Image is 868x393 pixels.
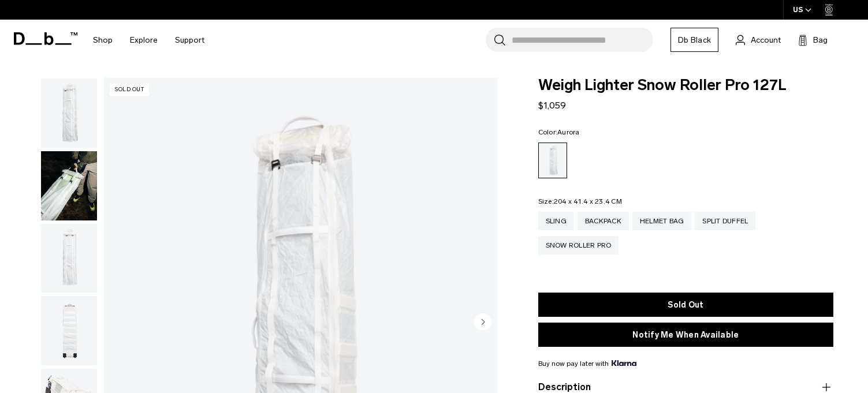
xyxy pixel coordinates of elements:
span: Account [751,34,781,46]
span: Bag [813,34,828,46]
a: Aurora [538,143,567,178]
a: Helmet Bag [632,212,692,230]
button: Weigh_Lighter_snow_Roller_Lifestyle.png [40,151,98,221]
a: Account [736,33,781,47]
a: Support [175,20,204,61]
button: Bag [798,33,828,47]
button: Weigh_Lighter_Snow_Roller_Pro_127L_1.png [40,78,98,148]
a: Backpack [578,212,629,230]
img: {"height" => 20, "alt" => "Klarna"} [612,360,636,366]
nav: Main Navigation [84,20,213,61]
span: Aurora [557,128,580,136]
img: Weigh_Lighter_Snow_Roller_Pro_127L_2.png [41,224,97,293]
img: Weigh_Lighter_Snow_Roller_Pro_127L_1.png [41,78,97,148]
a: Explore [130,20,158,61]
legend: Color: [538,129,580,136]
span: Buy now pay later with [538,358,636,369]
button: Notify Me When Available [538,323,833,347]
a: Split Duffel [695,212,755,230]
button: Weigh_Lighter_Snow_Roller_Pro_127L_3.png [40,295,98,366]
p: Sold Out [110,84,149,96]
img: Weigh_Lighter_Snow_Roller_Pro_127L_3.png [41,296,97,365]
span: $1,059 [538,100,566,111]
span: 204 x 41.4 x 23.4 CM [554,197,622,205]
legend: Size: [538,198,622,205]
span: Weigh Lighter Snow Roller Pro 127L [538,78,833,93]
button: Sold Out [538,293,833,317]
a: Shop [93,20,113,61]
button: Weigh_Lighter_Snow_Roller_Pro_127L_2.png [40,223,98,294]
a: Snow Roller Pro [538,236,619,254]
img: Weigh_Lighter_snow_Roller_Lifestyle.png [41,151,97,220]
a: Db Black [670,28,718,52]
a: Sling [538,212,574,230]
